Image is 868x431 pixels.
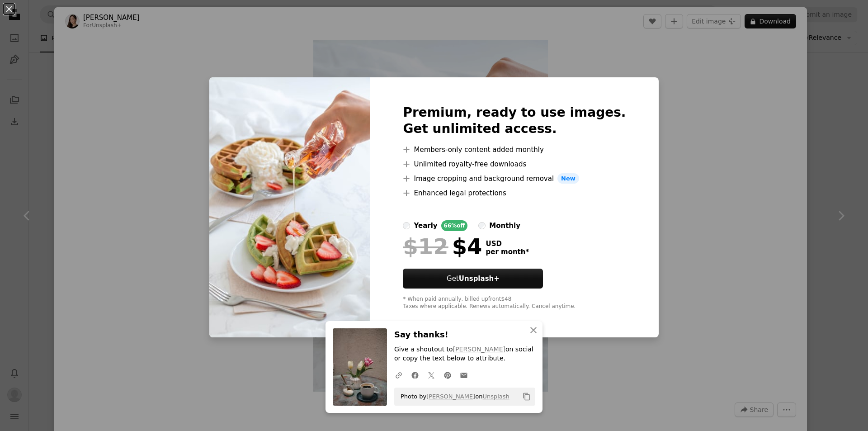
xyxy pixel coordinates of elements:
div: yearly [414,220,437,231]
span: Photo by on [396,389,509,404]
div: $4 [403,235,482,258]
li: Image cropping and background removal [403,173,626,184]
a: Share on Twitter [423,366,439,384]
div: * When paid annually, billed upfront $48 Taxes where applicable. Renews automatically. Cancel any... [403,296,626,310]
input: yearly66%off [403,222,410,229]
div: monthly [489,220,520,231]
input: monthly [478,222,486,229]
button: Copy to clipboard [519,389,534,404]
a: [PERSON_NAME] [453,346,505,353]
a: GetUnsplash+ [403,269,543,289]
h2: Premium, ready to use images. Get unlimited access. [403,104,626,137]
p: Give a shoutout to on social or copy the text below to attribute. [394,345,535,363]
li: Unlimited royalty-free downloads [403,159,626,170]
a: [PERSON_NAME] [426,393,475,400]
span: $12 [403,235,448,258]
a: Share on Pinterest [439,366,456,384]
img: premium_photo-1663840277963-17291c6a0086 [209,77,370,338]
h3: Say thanks! [394,328,535,341]
div: 66% off [441,220,468,231]
li: Enhanced legal protections [403,188,626,199]
a: Unsplash [482,393,509,400]
a: Share on Facebook [407,366,423,384]
span: New [557,173,579,184]
span: USD [486,240,529,248]
strong: Unsplash+ [459,275,500,283]
span: per month * [486,248,529,256]
li: Members-only content added monthly [403,144,626,155]
a: Share over email [456,366,472,384]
